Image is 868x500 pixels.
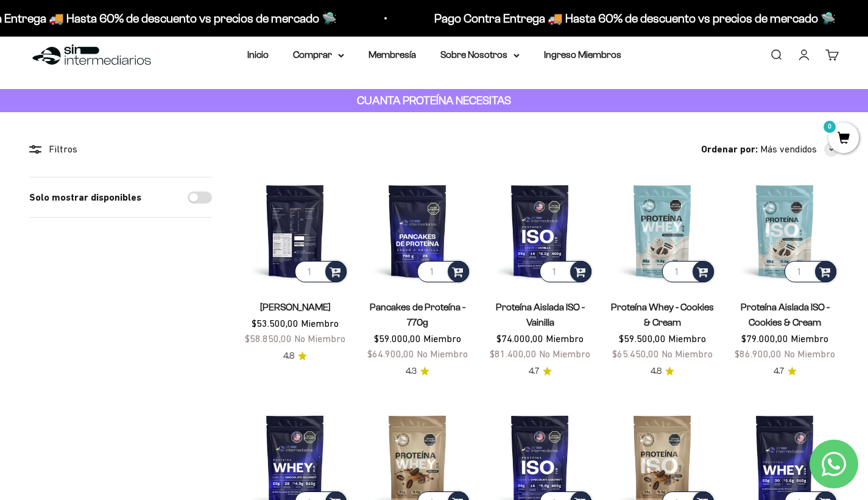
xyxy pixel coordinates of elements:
[374,333,421,344] span: $59.000,00
[544,49,621,60] a: Ingreso Miembros
[822,120,837,134] mark: 0
[357,94,511,107] strong: CUANTA PROTEÍNA NECESITAS
[668,333,706,344] span: Miembro
[651,365,662,378] span: 4.8
[612,348,659,359] span: $65.450,00
[701,141,758,157] span: Ordenar por:
[417,348,468,359] span: No Miembro
[432,9,834,28] p: Pago Contra Entrega 🚚 Hasta 60% de descuento vs precios de mercado 🛸
[774,365,797,378] a: 4.74.7 de 5.0 estrellas
[294,333,345,344] span: No Miembro
[301,318,339,329] span: Miembro
[369,49,416,60] a: Membresía
[283,349,294,363] span: 4.8
[611,302,714,327] a: Proteína Whey - Cookies & Cream
[791,333,828,344] span: Miembro
[241,177,349,285] img: Proteína Whey - Vainilla
[496,302,585,327] a: Proteína Aislada ISO - Vainilla
[29,141,212,157] div: Filtros
[423,333,461,344] span: Miembro
[529,365,539,378] span: 4.7
[496,333,543,344] span: $74.000,00
[440,47,520,63] summary: Sobre Nosotros
[490,348,537,359] span: $81.400,00
[29,190,141,205] label: Solo mostrar disponibles
[252,318,298,329] span: $53.500,00
[828,132,859,146] a: 0
[619,333,666,344] span: $59.500,00
[245,333,292,344] span: $58.850,00
[293,47,344,63] summary: Comprar
[406,365,429,378] a: 4.34.3 de 5.0 estrellas
[539,348,590,359] span: No Miembro
[651,365,674,378] a: 4.84.8 de 5.0 estrellas
[784,348,835,359] span: No Miembro
[760,141,839,157] button: Más vendidos
[546,333,584,344] span: Miembro
[774,365,784,378] span: 4.7
[735,348,782,359] span: $86.900,00
[406,365,417,378] span: 4.3
[741,302,830,327] a: Proteína Aislada ISO - Cookies & Cream
[662,348,713,359] span: No Miembro
[247,49,269,60] a: Inicio
[260,302,331,312] a: [PERSON_NAME]
[283,349,307,363] a: 4.84.8 de 5.0 estrellas
[367,348,414,359] span: $64.900,00
[370,302,465,327] a: Pancakes de Proteína - 770g
[529,365,552,378] a: 4.74.7 de 5.0 estrellas
[760,141,817,157] span: Más vendidos
[741,333,788,344] span: $79.000,00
